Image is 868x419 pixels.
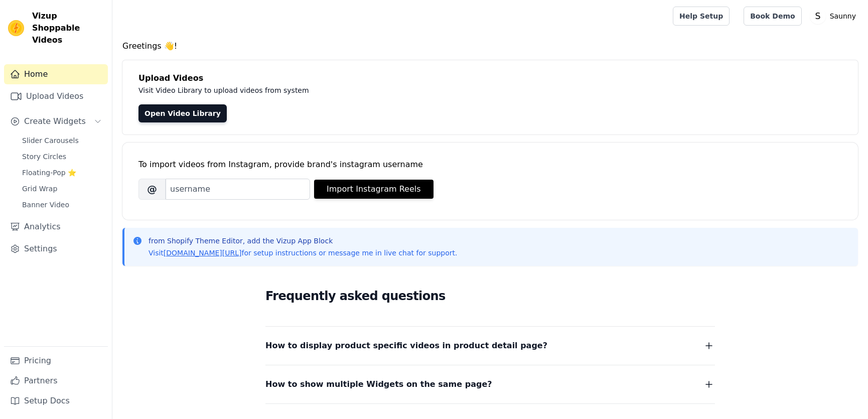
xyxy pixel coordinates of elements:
button: Create Widgets [4,111,108,131]
span: @ [138,179,166,200]
span: How to display product specific videos in product detail page? [265,339,547,353]
span: Slider Carousels [22,135,79,146]
a: Partners [4,371,108,391]
a: Grid Wrap [16,182,108,196]
a: Story Circles [16,150,108,164]
p: Visit Video Library to upload videos from system [138,84,588,96]
a: Book Demo [744,7,801,26]
img: Vizup [8,20,24,36]
a: Settings [4,239,108,259]
a: Help Setup [673,7,730,26]
p: from Shopify Theme Editor, add the Vizup App Block [149,236,457,246]
a: Floating-Pop ⭐ [16,166,108,180]
span: Floating-Pop ⭐ [22,168,76,178]
span: Create Widgets [24,115,86,127]
a: Pricing [4,351,108,371]
text: S [815,11,820,21]
button: Import Instagram Reels [314,180,433,199]
a: Slider Carousels [16,133,108,148]
a: Home [4,64,108,84]
a: Upload Videos [4,86,108,106]
a: Open Video Library [138,104,227,122]
a: Banner Video [16,198,108,212]
a: [DOMAIN_NAME][URL] [164,249,242,257]
button: How to display product specific videos in product detail page? [265,339,715,353]
p: Visit for setup instructions or message me in live chat for support. [149,248,457,258]
div: To import videos from Instagram, provide brand's instagram username [138,159,842,171]
p: Saunny [826,7,860,25]
a: Setup Docs [4,391,108,411]
h4: Greetings 👋! [122,40,858,52]
span: How to show multiple Widgets on the same page? [265,377,492,391]
button: How to show multiple Widgets on the same page? [265,377,715,391]
span: Banner Video [22,200,69,210]
span: Grid Wrap [22,184,57,194]
span: Story Circles [22,152,66,162]
button: S Saunny [810,7,860,25]
input: username [166,179,310,200]
span: Vizup Shoppable Videos [32,10,104,46]
a: Analytics [4,217,108,237]
h2: Frequently asked questions [265,286,715,306]
h4: Upload Videos [138,72,842,84]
